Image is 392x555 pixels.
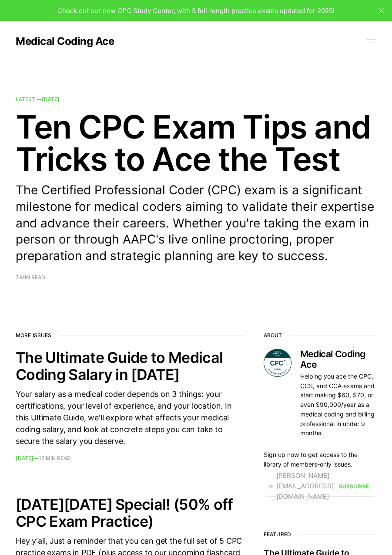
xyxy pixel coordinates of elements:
p: The Certified Professional Coder (CPC) exam is a significant milestone for medical coders aiming ... [16,182,376,264]
iframe: portal-trigger [250,512,392,555]
span: Latest — [16,96,60,102]
h2: Ten CPC Exam Tips and Tricks to Ace the Test [16,111,376,175]
button: close [375,3,389,17]
div: Subscribe [339,482,369,491]
a: Latest —[DATE] Ten CPC Exam Tips and Tricks to Ace the Test The Certified Professional Coder (CPC... [16,97,376,280]
time: [DATE] [16,455,34,461]
a: The Ultimate Guide to Medical Coding Salary in [DATE] Your salary as a medical coder depends on 3... [16,349,246,461]
span: 12 min read [39,456,71,461]
span: Check out our new CPC Study Center, with 5 full-length practice exams updated for 2025! [57,7,335,15]
p: Sign up now to get access to the library of members-only issues. [264,450,376,469]
h2: More issues [16,332,246,338]
img: Medical Coding Ace [264,349,291,377]
time: [DATE] [42,96,60,102]
a: Medical Coding Ace [16,36,114,47]
h2: [DATE][DATE] Special! (50% off CPC Exam Practice) [16,496,246,530]
p: Helping you ace the CPC, CCS, and CCA exams and start making $60, $70, or even $90,000/year as a ... [300,372,376,438]
div: [PERSON_NAME][EMAIL_ADDRESS][DOMAIN_NAME] [269,470,339,502]
footer: — [16,456,246,461]
h3: Medical Coding Ace [300,349,376,370]
a: [PERSON_NAME][EMAIL_ADDRESS][DOMAIN_NAME] Subscribe [264,476,376,497]
div: Your salary as a medical coder depends on 3 things: your certifications, your level of experience... [16,388,246,447]
h2: About [264,332,376,338]
h2: The Ultimate Guide to Medical Coding Salary in [DATE] [16,349,246,383]
span: 7 min read [16,275,45,280]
